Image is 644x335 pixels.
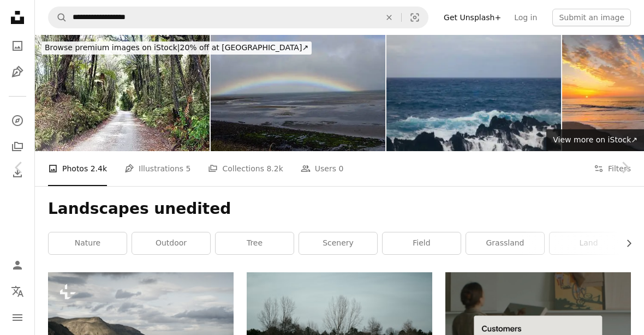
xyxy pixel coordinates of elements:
button: Visual search [402,7,428,28]
a: scenery [299,232,377,254]
a: nature [49,232,127,254]
button: Menu [7,307,28,328]
button: scroll list to the right [619,232,631,254]
a: View more on iStock↗ [546,129,644,151]
a: land [550,232,628,254]
a: Get Unsplash+ [437,9,508,26]
a: grassland [466,232,544,254]
a: Browse premium images on iStock|20% off at [GEOGRAPHIC_DATA]↗ [35,35,318,61]
a: Log in / Sign up [7,254,28,276]
a: Collections 8.2k [208,151,283,186]
a: field [383,232,461,254]
a: Explore [7,110,28,131]
a: Next [606,115,644,220]
a: Illustrations 5 [124,151,190,186]
span: 0 [339,163,344,175]
a: Photos [7,35,28,57]
span: Browse premium images on iStock | [45,43,180,52]
span: 20% off at [GEOGRAPHIC_DATA] ↗ [45,43,308,52]
span: 5 [186,163,191,175]
img: Wharariki Beach, Golden Bay, South Island, New Zealand [211,35,385,151]
a: Illustrations [7,61,28,83]
img: Waves Crashing Against Black Rocks [386,35,561,151]
span: View more on iStock ↗ [553,135,637,144]
a: tree [216,232,294,254]
button: Search Unsplash [49,7,67,28]
button: Clear [377,7,401,28]
form: Find visuals sitewide [48,7,428,28]
span: 8.2k [266,163,283,175]
a: outdoor [132,232,210,254]
a: Users 0 [301,151,344,186]
h1: Landscapes unedited [48,199,631,219]
img: Paparoa National Park - Truman Track, Northwest Coast, South Island, New Zealand [35,35,210,151]
button: Language [7,280,28,302]
button: Filters [594,151,631,186]
a: Log in [508,9,544,26]
button: Submit an image [552,9,631,26]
